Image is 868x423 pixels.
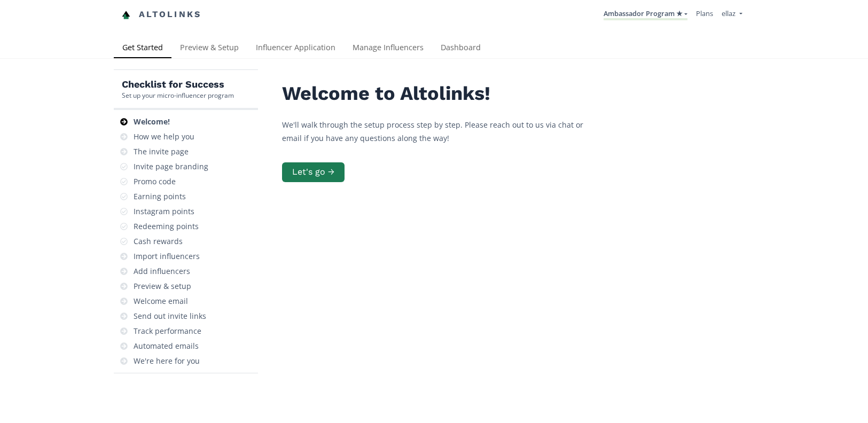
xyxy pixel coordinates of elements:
div: How we help you [134,131,194,142]
div: Redeeming points [134,221,199,232]
div: Promo code [134,176,176,187]
button: Let's go → [282,162,345,182]
a: Altolinks [122,6,202,23]
div: Invite page branding [134,161,208,172]
div: Track performance [134,326,201,336]
h5: Checklist for Success [122,78,234,91]
a: Manage Influencers [344,38,432,59]
p: We'll walk through the setup process step by step. Please reach out to us via chat or email if yo... [282,118,603,145]
div: Import influencers [134,251,200,262]
a: Plans [696,9,713,18]
a: Preview & Setup [171,38,247,59]
div: Welcome email [134,296,188,307]
a: Get Started [114,38,171,59]
div: Welcome! [134,116,170,127]
a: Influencer Application [247,38,344,59]
div: We're here for you [134,356,200,366]
a: Dashboard [432,38,489,59]
img: favicon-32x32.png [122,11,130,19]
div: Send out invite links [134,311,206,322]
div: The invite page [134,146,189,157]
a: ellaz [722,9,742,21]
div: Add influencers [134,266,190,277]
div: Set up your micro-influencer program [122,91,234,100]
div: Earning points [134,191,186,202]
h2: Welcome to Altolinks! [282,83,603,105]
div: Automated emails [134,341,199,351]
a: Ambassador Program ★ [604,9,687,20]
div: Cash rewards [134,236,183,247]
div: Instagram points [134,206,194,217]
span: ellaz [722,9,736,18]
div: Preview & setup [134,281,191,292]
